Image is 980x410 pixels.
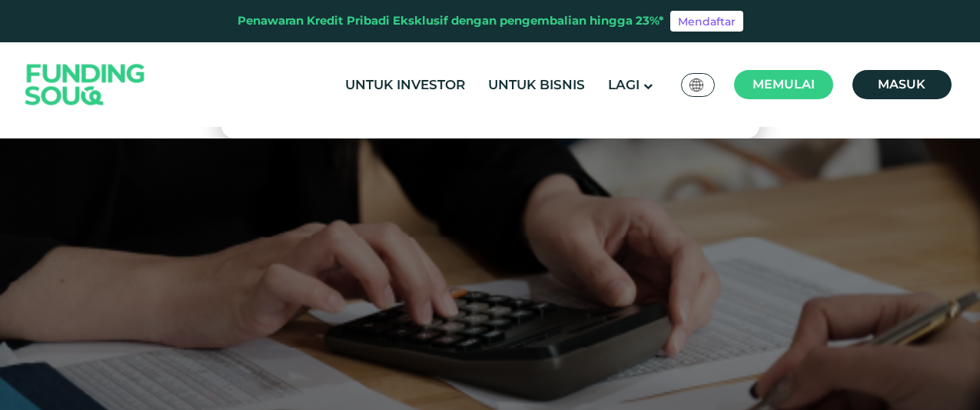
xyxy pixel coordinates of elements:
a: Untuk Investor [341,72,469,98]
a: Mendaftar [670,11,743,32]
a: Untuk Bisnis [484,72,589,98]
a: Masuk [852,70,952,99]
font: Lagi [608,77,639,92]
font: Untuk Investor [345,77,465,92]
font: Memulai [752,77,815,92]
img: Bendera SA [689,78,703,92]
font: Masuk [878,77,925,92]
font: Mendaftar [678,15,736,28]
font: Penawaran Kredit Pribadi Eksklusif dengan pengembalian hingga 23%* [238,13,664,28]
font: Untuk Bisnis [488,77,585,92]
img: Logo [10,46,161,124]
